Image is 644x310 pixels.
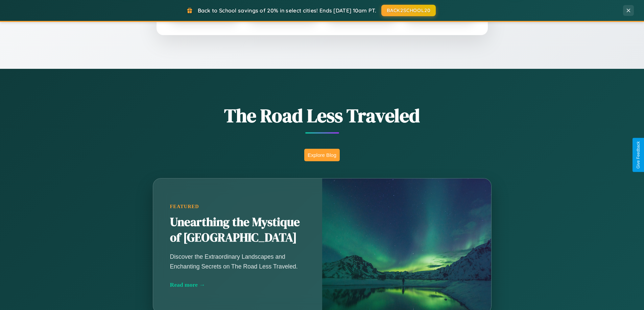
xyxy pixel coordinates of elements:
[119,103,525,129] h1: The Road Less Traveled
[198,7,376,14] span: Back to School savings of 20% in select cities! Ends [DATE] 10am PT.
[170,204,305,209] div: Featured
[170,281,305,288] div: Read more →
[381,5,436,16] button: BACK2SCHOOL20
[170,252,305,271] p: Discover the Extraordinary Landscapes and Enchanting Secrets on The Road Less Traveled.
[636,141,641,169] div: Give Feedback
[170,215,305,246] h2: Unearthing the Mystique of [GEOGRAPHIC_DATA]
[304,149,340,161] button: Explore Blog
